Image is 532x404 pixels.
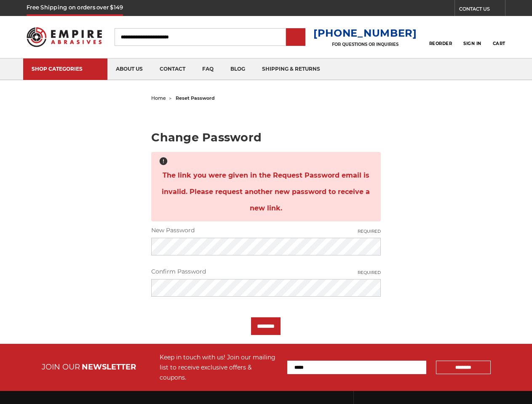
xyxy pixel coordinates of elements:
a: blog [222,58,254,80]
img: Empire Abrasives [27,22,102,52]
h2: Change Password [151,132,380,143]
a: about us [107,58,151,80]
a: shipping & returns [254,58,329,80]
p: FOR QUESTIONS OR INQUIRIES [313,42,417,47]
small: Required [358,228,381,234]
span: Cart [493,41,505,46]
span: NEWSLETTER [82,362,136,372]
a: Cart [493,28,505,46]
label: Confirm Password [151,267,380,276]
span: Sign In [463,41,481,46]
a: faq [194,58,222,80]
span: Reorder [429,41,452,46]
a: contact [151,58,194,80]
span: The link you were given in the Request Password email is invalid. Please request another new pass... [158,167,374,217]
a: CONTACT US [459,4,505,16]
a: Reorder [429,28,452,46]
div: SHOP CATEGORIES [32,66,99,72]
a: home [151,95,166,101]
span: reset password [176,95,215,101]
label: New Password [151,226,380,235]
div: Keep in touch with us! Join our mailing list to receive exclusive offers & coupons. [160,352,279,383]
a: [PHONE_NUMBER] [313,27,417,39]
small: Required [358,269,381,276]
input: Submit [287,29,304,46]
span: JOIN OUR [42,362,80,372]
